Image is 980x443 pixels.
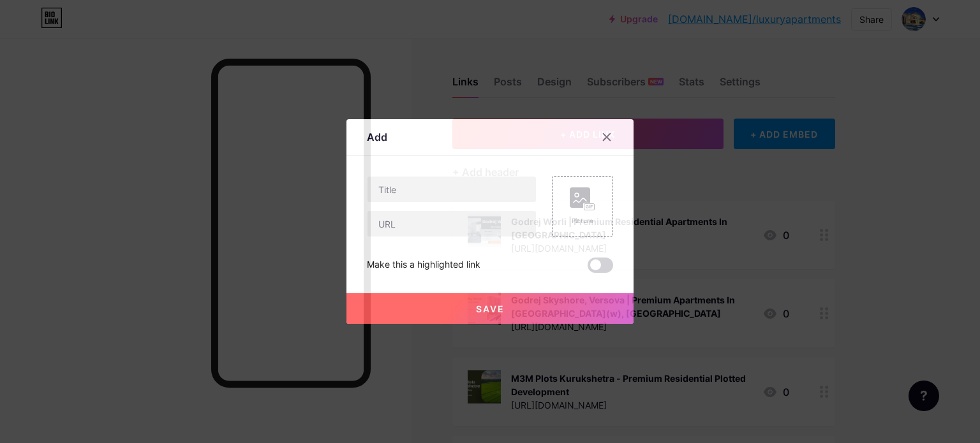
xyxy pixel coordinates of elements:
[570,216,595,226] div: Picture
[367,129,387,145] div: Add
[367,258,480,273] div: Make this a highlighted link
[476,303,505,314] span: Save
[367,177,536,202] input: Title
[346,293,634,324] button: Save
[367,211,536,236] input: URL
